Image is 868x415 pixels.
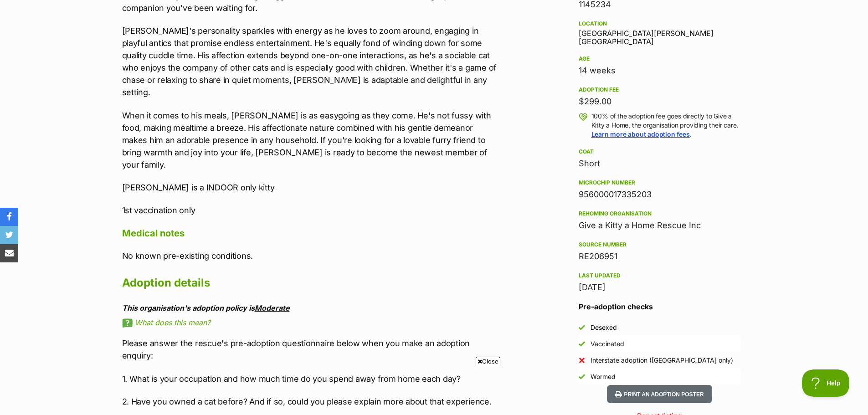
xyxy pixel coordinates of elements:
[579,55,741,62] div: Age
[122,337,498,362] p: Please answer the rescue's pre-adoption questionnaire below when you make an adoption enquiry:
[122,273,498,293] h2: Adoption details
[579,157,741,170] div: Short
[579,148,741,155] div: Coat
[579,301,741,312] h3: Pre-adoption checks
[122,25,498,98] p: [PERSON_NAME]'s personality sparkles with energy as he loves to zoom around, engaging in playful ...
[579,64,741,77] div: 14 weeks
[579,179,741,186] div: Microchip number
[122,304,498,312] div: This organisation's adoption policy is
[579,281,741,294] div: [DATE]
[476,357,500,366] span: Close
[579,20,741,27] div: Location
[579,188,741,201] div: 956000017335203
[579,219,741,232] div: Give a Kitty a Home Rescue Inc
[122,204,498,216] p: 1st vaccination only
[122,109,498,171] p: When it comes to his meals, [PERSON_NAME] is as easygoing as they come. He's not fussy with food,...
[579,86,741,93] div: Adoption fee
[255,303,290,313] a: Moderate
[579,241,741,248] div: Source number
[122,318,498,327] a: What does this mean?
[122,373,498,385] p: 1. What is your occupation and how much time do you spend away from home each day?
[579,250,741,263] div: RE206951
[122,250,498,262] p: No known pre-existing conditions.
[579,95,741,108] div: $299.00
[122,227,498,239] h4: Medical notes
[122,395,498,408] p: 2. Have you owned a cat before? And if so, could you please explain more about that experience.
[591,323,617,332] div: Desexed
[579,341,585,347] img: Yes
[802,369,850,397] iframe: Help Scout Beacon - Open
[579,324,585,331] img: Yes
[579,272,741,279] div: Last updated
[579,210,741,217] div: Rehoming organisation
[591,130,690,138] a: Learn more about adoption fees
[591,112,741,139] p: 100% of the adoption fee goes directly to Give a Kitty a Home, the organisation providing their c...
[591,339,624,348] div: Vaccinated
[579,357,585,364] img: No
[591,356,733,365] div: Interstate adoption ([GEOGRAPHIC_DATA] only)
[607,385,712,404] button: Print an adoption poster
[579,18,741,46] div: [GEOGRAPHIC_DATA][PERSON_NAME][GEOGRAPHIC_DATA]
[591,372,616,381] div: Wormed
[268,369,600,410] iframe: Advertisement
[122,181,498,194] p: [PERSON_NAME] is a INDOOR only kitty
